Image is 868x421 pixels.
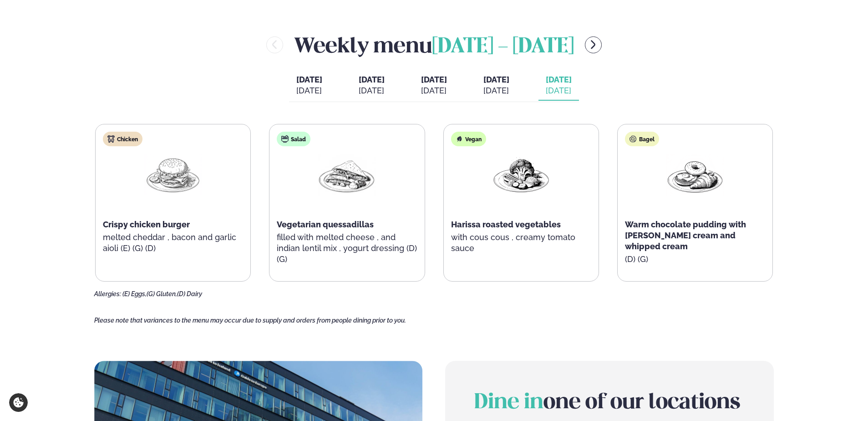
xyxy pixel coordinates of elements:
[147,290,177,298] span: (G) Gluten,
[266,36,283,53] button: menu-btn-left
[103,232,243,254] p: melted cheddar , bacon and garlic aioli (E) (G) (D)
[483,85,509,96] div: [DATE]
[94,290,121,298] span: Allergies:
[94,317,406,324] span: Please note that variances to the menu may occur due to supply and orders from people dining prio...
[351,71,392,101] button: [DATE] [DATE]
[289,71,330,101] button: [DATE] [DATE]
[359,74,385,85] span: [DATE]
[296,75,322,84] span: [DATE]
[296,85,322,96] div: [DATE]
[281,135,289,143] img: salad.svg
[103,220,190,229] span: Crispy chicken burger
[421,85,447,96] div: [DATE]
[277,232,417,265] p: filled with melted cheese , and indian lentil mix , yogurt dressing (D) (G)
[625,220,746,251] span: Warm chocolate pudding with [PERSON_NAME] cream and whipped cream
[538,71,579,101] button: [DATE] [DATE]
[318,154,376,196] img: Quesadilla.png
[122,290,147,298] span: (E) Eggs,
[432,37,574,57] span: [DATE] - [DATE]
[585,36,602,53] button: menu-btn-right
[666,154,724,196] img: Croissant.png
[103,132,142,146] div: Chicken
[483,75,509,84] span: [DATE]
[144,154,202,196] img: Hamburger.png
[277,220,374,229] span: Vegetarian quessadillas
[474,393,543,413] span: Dine in
[474,390,744,416] h2: one of our locations
[625,132,659,146] div: Bagel
[451,220,561,229] span: Harissa roasted vegetables
[451,132,486,146] div: Vegan
[277,132,310,146] div: Salad
[451,232,591,254] p: with cous cous , creamy tomato sauce
[421,75,447,84] span: [DATE]
[625,254,765,265] p: (D) (G)
[476,71,517,101] button: [DATE] [DATE]
[294,30,574,60] h2: Weekly menu
[9,393,28,412] a: Cookie settings
[546,85,572,96] div: [DATE]
[492,154,550,196] img: Vegan.png
[107,135,115,143] img: chicken.svg
[546,75,572,84] span: [DATE]
[456,135,463,143] img: Vegan.svg
[414,71,454,101] button: [DATE] [DATE]
[359,85,385,96] div: [DATE]
[629,135,637,143] img: bagle-new-16px.svg
[177,290,202,298] span: (D) Dairy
